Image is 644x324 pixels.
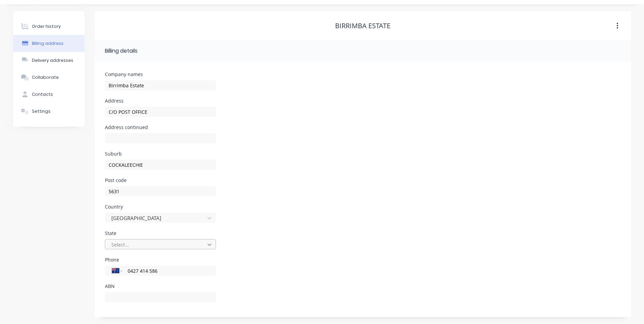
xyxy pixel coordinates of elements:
div: Phone [105,257,216,262]
div: Birrimba Estate [335,22,390,30]
button: Delivery addresses [13,52,85,69]
div: ABN [105,284,216,289]
button: Order history [13,18,85,35]
div: Address continued [105,125,216,130]
div: Order history [32,23,61,30]
button: Collaborate [13,69,85,86]
button: Billing address [13,35,85,52]
div: Post code [105,178,216,183]
div: Settings [32,108,51,114]
div: Delivery addresses [32,57,73,64]
div: Contacts [32,91,53,97]
div: Suburb [105,151,216,156]
div: Company names [105,72,216,77]
div: Country [105,204,216,209]
div: State [105,231,216,236]
button: Contacts [13,86,85,103]
button: Settings [13,103,85,120]
div: Billing details [105,47,137,55]
div: Collaborate [32,74,59,80]
div: Address [105,98,216,103]
div: Billing address [32,40,63,47]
